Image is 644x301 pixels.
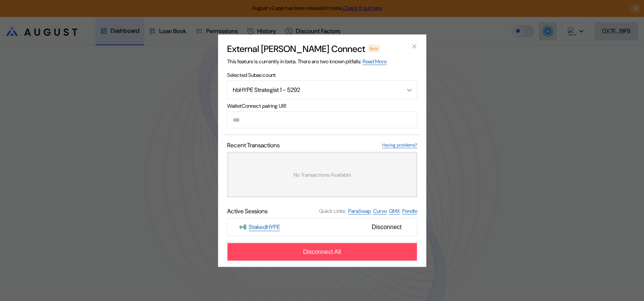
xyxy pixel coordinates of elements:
span: Quick Links: [319,208,346,214]
a: ParaSwap [348,207,371,214]
a: GMX [389,207,400,214]
h2: External [PERSON_NAME] Connect [227,43,365,54]
div: Beta [368,44,380,52]
a: Pendle [402,207,417,214]
button: Open menu [227,80,417,99]
a: Read More [363,58,387,65]
button: Disconnect All [227,243,417,261]
span: Selected Subaccount [227,71,417,78]
span: Active Sessions [227,207,267,215]
span: Disconnect [369,220,404,233]
a: StakedHYPE [249,223,280,231]
span: No Transactions Available [294,171,351,178]
span: WalletConnect pairing URI [227,102,417,109]
a: Having problems? [382,142,417,148]
img: StakedHYPE [240,223,246,230]
a: Curve [373,207,387,214]
button: close modal [408,40,420,52]
span: This feature is currently in beta. There are two known pitfalls: [227,58,387,64]
div: hbHYPE Strategist 1 - 5292 [233,86,392,94]
span: Recent Transactions [227,141,280,149]
button: StakedHYPEStakedHYPEDisconnect [227,218,417,236]
span: Disconnect All [303,248,341,255]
